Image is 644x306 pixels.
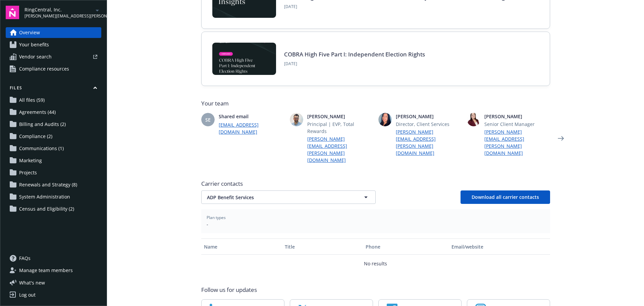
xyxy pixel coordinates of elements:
a: FAQs [6,253,101,264]
a: [PERSON_NAME][EMAIL_ADDRESS][PERSON_NAME][DOMAIN_NAME] [396,128,462,157]
a: Vendor search [6,51,101,62]
button: RingCentral, Inc.[PERSON_NAME][EMAIL_ADDRESS][PERSON_NAME][DOMAIN_NAME]arrowDropDown [24,6,101,19]
span: [PERSON_NAME] [396,113,462,120]
span: Plan types [207,215,545,221]
span: [PERSON_NAME] [484,113,550,120]
div: Phone [366,243,446,250]
span: Your team [201,99,550,107]
span: Census and Eligibility (2) [19,204,74,214]
span: FAQs [19,253,31,264]
a: Renewals and Strategy (8) [6,179,101,190]
span: All files (59) [19,95,45,105]
span: Compliance resources [19,63,69,74]
span: Director, Client Services [396,121,462,128]
span: Agreements (44) [19,107,56,118]
div: Log out [19,290,36,300]
a: Census and Eligibility (2) [6,204,101,214]
a: Your benefits [6,39,101,50]
span: Vendor search [19,51,52,62]
span: Compliance (2) [19,131,52,142]
a: Overview [6,27,101,38]
a: [EMAIL_ADDRESS][DOMAIN_NAME] [219,121,284,135]
img: photo [467,113,480,126]
div: Name [204,243,279,250]
a: Next [555,133,566,144]
span: Shared email [219,113,284,120]
a: System Administration [6,191,101,202]
span: Projects [19,167,37,178]
span: System Administration [19,191,70,202]
img: navigator-logo.svg [6,6,19,19]
img: photo [290,113,303,126]
div: Title [285,243,360,250]
span: Principal | EVP, Total Rewards [307,121,373,135]
a: arrowDropDown [93,6,101,14]
a: [PERSON_NAME][EMAIL_ADDRESS][PERSON_NAME][DOMAIN_NAME] [484,128,550,157]
img: photo [378,113,392,126]
button: What's new [6,279,56,286]
a: COBRA High Five Part I: Independent Election Rights [284,50,425,58]
span: Renewals and Strategy (8) [19,179,77,190]
span: Carrier contacts [201,180,550,188]
button: Email/website [449,238,550,255]
p: No results [364,260,387,267]
span: [PERSON_NAME][EMAIL_ADDRESS][PERSON_NAME][DOMAIN_NAME] [24,13,93,19]
a: Projects [6,167,101,178]
button: Phone [363,238,449,255]
button: Title [282,238,363,255]
a: Agreements (44) [6,107,101,118]
a: [PERSON_NAME][EMAIL_ADDRESS][PERSON_NAME][DOMAIN_NAME] [307,135,373,164]
button: Download all carrier contacts [461,190,550,204]
span: Senior Client Manager [484,121,550,128]
a: Marketing [6,155,101,166]
img: BLOG-Card Image - Compliance - COBRA High Five Pt 1 07-18-25.jpg [212,43,276,75]
span: Your benefits [19,39,49,50]
span: Follow us for updates [201,286,257,294]
span: Download all carrier contacts [472,194,539,200]
span: Marketing [19,155,42,166]
span: RingCentral, Inc. [24,6,93,13]
span: [DATE] [284,4,508,10]
span: [DATE] [284,61,425,67]
span: - [207,221,545,228]
button: Files [6,85,101,93]
span: Manage team members [19,265,73,276]
span: Communications (1) [19,143,64,154]
button: ADP Benefit Services [201,190,376,204]
a: Manage team members [6,265,101,276]
a: Communications (1) [6,143,101,154]
span: What ' s new [19,279,45,286]
button: Name [201,238,282,255]
a: Compliance resources [6,63,101,74]
a: Compliance (2) [6,131,101,142]
span: [PERSON_NAME] [307,113,373,120]
span: Billing and Audits (2) [19,119,66,130]
a: Billing and Audits (2) [6,119,101,130]
span: Overview [19,27,40,38]
span: ADP Benefit Services [207,194,346,201]
div: Email/website [451,243,547,250]
span: SE [205,116,211,123]
a: All files (59) [6,95,101,105]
